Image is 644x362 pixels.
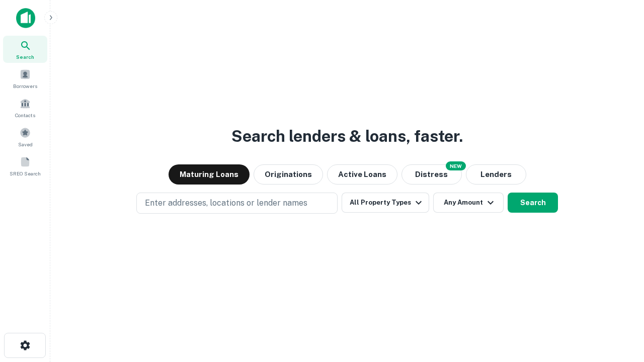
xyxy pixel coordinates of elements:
[16,8,35,28] img: capitalize-icon.png
[3,65,47,92] a: Borrowers
[231,124,463,148] h3: Search lenders & loans, faster.
[594,282,644,330] iframe: Chat Widget
[342,193,429,213] button: All Property Types
[15,111,35,119] span: Contacts
[169,164,250,185] button: Maturing Loans
[136,193,338,214] button: Enter addresses, locations or lender names
[466,164,526,185] button: Lenders
[3,152,47,179] a: SREO Search
[18,140,33,148] span: Saved
[3,123,47,150] a: Saved
[433,193,504,213] button: Any Amount
[10,169,41,177] span: SREO Search
[3,36,47,63] a: Search
[254,164,323,185] button: Originations
[13,82,37,90] span: Borrowers
[508,193,558,213] button: Search
[401,164,462,185] button: Search distressed loans with lien and other non-mortgage details.
[16,53,34,61] span: Search
[3,94,47,121] a: Contacts
[446,161,466,170] div: NEW
[145,197,307,209] p: Enter addresses, locations or lender names
[327,164,397,185] button: Active Loans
